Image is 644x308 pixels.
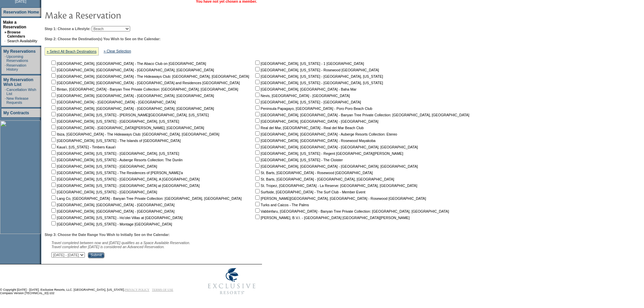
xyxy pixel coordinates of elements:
[254,100,361,104] nobr: [GEOGRAPHIC_DATA], [US_STATE] - [GEOGRAPHIC_DATA]
[5,54,6,63] td: ·
[50,87,238,91] nobr: Bintan, [GEOGRAPHIC_DATA] - Banyan Tree Private Collection: [GEOGRAPHIC_DATA], [GEOGRAPHIC_DATA]
[7,39,37,43] a: Search Availability
[254,68,379,72] nobr: [GEOGRAPHIC_DATA], [US_STATE] - Rosewood [GEOGRAPHIC_DATA]
[50,139,181,143] nobr: [GEOGRAPHIC_DATA], [US_STATE] - The Islands of [GEOGRAPHIC_DATA]
[3,49,35,54] a: My Reservations
[3,111,29,115] a: My Contracts
[50,106,214,111] nobr: [GEOGRAPHIC_DATA], [GEOGRAPHIC_DATA] - [GEOGRAPHIC_DATA], [GEOGRAPHIC_DATA]
[50,203,174,207] nobr: [GEOGRAPHIC_DATA], [GEOGRAPHIC_DATA] - [GEOGRAPHIC_DATA]
[254,106,372,111] nobr: Peninsula Papagayo, [GEOGRAPHIC_DATA] - Poro Poro Beach Club
[254,216,410,220] nobr: [PERSON_NAME], B.V.I. - [GEOGRAPHIC_DATA] [GEOGRAPHIC_DATA][PERSON_NAME]
[4,30,6,34] b: »
[50,164,157,168] nobr: [GEOGRAPHIC_DATA], [US_STATE] - [GEOGRAPHIC_DATA]
[254,184,417,188] nobr: St. Tropez, [GEOGRAPHIC_DATA] - La Reserve: [GEOGRAPHIC_DATA], [GEOGRAPHIC_DATA]
[254,145,418,149] nobr: [GEOGRAPHIC_DATA], [GEOGRAPHIC_DATA] - [GEOGRAPHIC_DATA], [GEOGRAPHIC_DATA]
[254,177,394,181] nobr: St. Barts, [GEOGRAPHIC_DATA] - [GEOGRAPHIC_DATA], [GEOGRAPHIC_DATA]
[254,126,364,130] nobr: Real del Mar, [GEOGRAPHIC_DATA] - Real del Mar Beach Club
[50,74,249,78] nobr: [GEOGRAPHIC_DATA], [GEOGRAPHIC_DATA] - The Hideaways Club: [GEOGRAPHIC_DATA], [GEOGRAPHIC_DATA]
[50,113,209,117] nobr: [GEOGRAPHIC_DATA], [US_STATE] - [PERSON_NAME][GEOGRAPHIC_DATA], [US_STATE]
[50,94,214,98] nobr: [GEOGRAPHIC_DATA], [GEOGRAPHIC_DATA] - [GEOGRAPHIC_DATA], [GEOGRAPHIC_DATA]
[5,96,6,104] td: ·
[152,288,173,291] a: TERMS OF USE
[50,100,176,104] nobr: [GEOGRAPHIC_DATA] - [GEOGRAPHIC_DATA] - [GEOGRAPHIC_DATA]
[6,54,28,63] a: Upcoming Reservations
[50,151,179,156] nobr: [GEOGRAPHIC_DATA], [US_STATE] - [GEOGRAPHIC_DATA], [US_STATE]
[254,87,356,91] nobr: [GEOGRAPHIC_DATA], [GEOGRAPHIC_DATA] - Baha Mar
[45,37,161,41] b: Step 2: Choose the Destination(s) You Wish to See on the Calendar:
[50,62,206,66] nobr: [GEOGRAPHIC_DATA], [GEOGRAPHIC_DATA] - The Abaco Club on [GEOGRAPHIC_DATA]
[254,119,378,123] nobr: [GEOGRAPHIC_DATA], [GEOGRAPHIC_DATA] - [GEOGRAPHIC_DATA]
[254,113,469,117] nobr: [GEOGRAPHIC_DATA], [GEOGRAPHIC_DATA] - Banyan Tree Private Collection: [GEOGRAPHIC_DATA], [GEOGRA...
[50,145,116,149] nobr: Kaua'i, [US_STATE] - Timbers Kaua'i
[254,209,449,213] nobr: Vabbinfaru, [GEOGRAPHIC_DATA] - Banyan Tree Private Collection: [GEOGRAPHIC_DATA], [GEOGRAPHIC_DATA]
[254,74,383,78] nobr: [GEOGRAPHIC_DATA], [US_STATE] - [GEOGRAPHIC_DATA], [US_STATE]
[50,132,219,136] nobr: Ibiza, [GEOGRAPHIC_DATA] - The Hideaways Club: [GEOGRAPHIC_DATA], [GEOGRAPHIC_DATA]
[5,88,6,96] td: ·
[254,190,365,194] nobr: Surfside, [GEOGRAPHIC_DATA] - The Surf Club - Member Event
[50,190,157,194] nobr: [GEOGRAPHIC_DATA], [US_STATE] - [GEOGRAPHIC_DATA]
[6,88,36,96] a: Cancellation Wish List
[45,233,170,237] b: Step 3: Choose the Date Range You Wish to Initially See on the Calendar:
[254,203,309,207] nobr: Turks and Caicos - The Palms
[50,119,179,123] nobr: [GEOGRAPHIC_DATA], [US_STATE] - [GEOGRAPHIC_DATA], [US_STATE]
[254,171,373,175] nobr: St. Barts, [GEOGRAPHIC_DATA] - Rosewood [GEOGRAPHIC_DATA]
[50,81,240,85] nobr: [GEOGRAPHIC_DATA], [GEOGRAPHIC_DATA] - [GEOGRAPHIC_DATA] and Residences [GEOGRAPHIC_DATA]
[3,10,39,15] a: Reservation Home
[50,196,242,200] nobr: Lang Co, [GEOGRAPHIC_DATA] - Banyan Tree Private Collection: [GEOGRAPHIC_DATA], [GEOGRAPHIC_DATA]
[50,177,199,181] nobr: [GEOGRAPHIC_DATA], [US_STATE] - [GEOGRAPHIC_DATA], A [GEOGRAPHIC_DATA]
[50,126,204,130] nobr: [GEOGRAPHIC_DATA] - [GEOGRAPHIC_DATA][PERSON_NAME], [GEOGRAPHIC_DATA]
[88,252,104,258] input: Submit
[50,222,172,226] nobr: [GEOGRAPHIC_DATA], [US_STATE] - Montage [GEOGRAPHIC_DATA]
[6,96,28,104] a: New Release Requests
[50,184,199,188] nobr: [GEOGRAPHIC_DATA], [US_STATE] - [GEOGRAPHIC_DATA] at [GEOGRAPHIC_DATA]
[4,39,6,43] td: ·
[45,8,180,22] img: pgTtlMakeReservation.gif
[3,77,33,87] a: My Reservation Wish List
[3,20,26,29] a: Make a Reservation
[254,158,343,162] nobr: [GEOGRAPHIC_DATA], [US_STATE] - The Cloister
[51,245,165,249] nobr: Travel completed after [DATE] is considered an Advanced Reservation.
[50,209,174,213] nobr: [GEOGRAPHIC_DATA], [GEOGRAPHIC_DATA] - [GEOGRAPHIC_DATA]
[254,94,350,98] nobr: Nevis, [GEOGRAPHIC_DATA] - [GEOGRAPHIC_DATA]
[254,151,403,156] nobr: [GEOGRAPHIC_DATA], [US_STATE] - Regent [GEOGRAPHIC_DATA][PERSON_NAME]
[6,63,26,71] a: Reservation History
[50,68,214,72] nobr: [GEOGRAPHIC_DATA], [GEOGRAPHIC_DATA] - [GEOGRAPHIC_DATA], [GEOGRAPHIC_DATA]
[51,241,190,245] span: Travel completed between now and [DATE] qualifies as a Space Available Reservation.
[125,288,149,291] a: PRIVACY POLICY
[45,27,91,31] b: Step 1: Choose a Lifestyle:
[254,81,383,85] nobr: [GEOGRAPHIC_DATA], [US_STATE] - [GEOGRAPHIC_DATA], [US_STATE]
[201,264,262,298] img: Exclusive Resorts
[254,132,397,136] nobr: [GEOGRAPHIC_DATA], [GEOGRAPHIC_DATA] - Auberge Resorts Collection: Etereo
[104,49,131,53] a: » Clear Selection
[254,139,376,143] nobr: [GEOGRAPHIC_DATA], [GEOGRAPHIC_DATA] - Rosewood Mayakoba
[5,63,6,71] td: ·
[254,196,426,200] nobr: [PERSON_NAME][GEOGRAPHIC_DATA], [GEOGRAPHIC_DATA] - Rosewood [GEOGRAPHIC_DATA]
[50,171,183,175] nobr: [GEOGRAPHIC_DATA], [US_STATE] - The Residences of [PERSON_NAME]'a
[50,158,183,162] nobr: [GEOGRAPHIC_DATA], [US_STATE] - Auberge Resorts Collection: The Dunlin
[50,216,183,220] nobr: [GEOGRAPHIC_DATA], [US_STATE] - Ho'olei Villas at [GEOGRAPHIC_DATA]
[254,164,418,168] nobr: [GEOGRAPHIC_DATA], [GEOGRAPHIC_DATA] - [GEOGRAPHIC_DATA], [GEOGRAPHIC_DATA]
[7,30,25,38] a: Browse Calendars
[47,49,97,53] a: » Select All Beach Destinations
[254,62,364,66] nobr: [GEOGRAPHIC_DATA], [US_STATE] - 1 [GEOGRAPHIC_DATA]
